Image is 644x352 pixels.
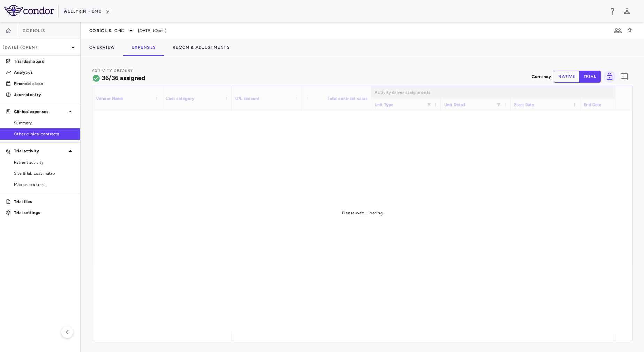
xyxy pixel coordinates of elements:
[3,44,69,50] p: [DATE] (Open)
[14,159,75,165] span: Patient activity
[532,73,551,80] p: Currency
[138,28,166,34] span: [DATE] (Open)
[554,71,580,83] button: native
[14,198,75,205] p: Trial files
[14,148,66,154] p: Trial activity
[620,72,628,81] svg: Add comment
[14,210,75,216] p: Trial settings
[81,39,123,56] button: Overview
[14,170,75,177] span: Site & lab cost matrix
[601,71,615,83] span: You do not have permission to lock or unlock grids
[123,39,164,56] button: Expenses
[14,181,75,188] span: Map procedures
[89,28,112,33] span: Coriolis
[14,58,75,64] p: Trial dashboard
[14,69,75,76] p: Analytics
[23,28,45,33] span: Coriolis
[342,211,383,216] span: Please wait... loading
[14,120,75,126] span: Summary
[92,68,133,73] span: Activity Drivers
[64,6,110,17] button: Acelyrin - CMC
[14,131,75,137] span: Other clinical contracts
[114,28,124,34] span: CMC
[579,71,601,83] button: trial
[164,39,238,56] button: Recon & Adjustments
[14,80,75,87] p: Financial close
[618,71,630,83] button: Add comment
[102,73,145,83] h6: 36/36 assigned
[4,5,54,16] img: logo-full-BYUhSk78.svg
[14,92,75,98] p: Journal entry
[14,109,66,115] p: Clinical expenses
